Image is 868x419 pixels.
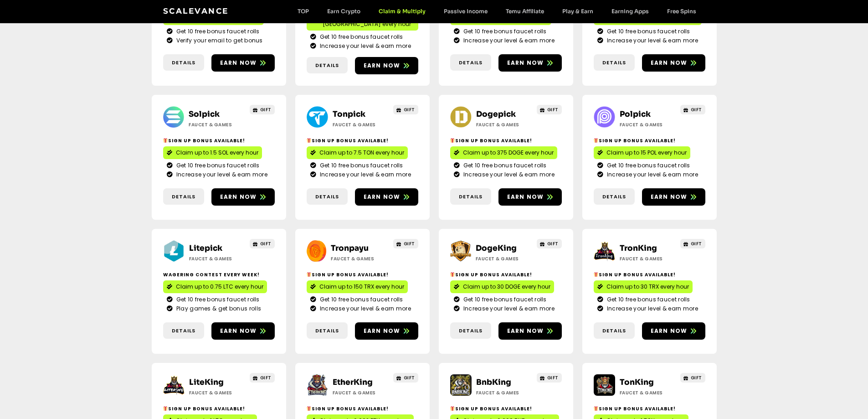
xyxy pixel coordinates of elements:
[319,283,404,291] span: Claim up to 150 TRX every hour
[355,322,418,340] a: Earn now
[174,36,263,45] span: Verify your email to get bonus
[680,373,705,383] a: GIFT
[174,295,260,304] span: Get 10 free bonus faucet rolls
[307,272,311,277] img: 🎁
[288,8,705,15] nav: Menu
[507,327,544,335] span: Earn now
[476,389,533,396] h2: Faucet & Games
[606,149,687,157] span: Claim up to 15 POL every hour
[307,271,418,278] h2: Sign Up Bonus Available!
[435,8,497,15] a: Passive Income
[318,161,403,170] span: Get 10 free bonus faucet rolls
[537,105,562,114] a: GIFT
[602,59,626,67] span: Details
[620,389,677,396] h2: Faucet & Games
[174,305,261,313] span: Play games & get bonus rolls
[333,121,390,128] h2: Faucet & Games
[355,57,418,74] a: Earn now
[620,378,654,387] a: TonKing
[507,193,544,201] span: Earn now
[658,8,705,15] a: Free Spins
[476,121,533,128] h2: Faucet & Games
[605,305,698,313] span: Increase your level & earn more
[318,305,411,313] span: Increase your level & earn more
[260,374,272,381] span: GIFT
[606,283,689,291] span: Claim up to 30 TRX every hour
[498,188,562,206] a: Earn now
[450,146,557,159] a: Claim up to 375 DOGE every hour
[174,171,267,179] span: Increase your level & earn more
[404,106,415,113] span: GIFT
[250,373,275,383] a: GIFT
[315,193,339,201] span: Details
[459,59,483,67] span: Details
[355,188,418,206] a: Earn now
[450,280,554,293] a: Claim up to 30 DOGE every hour
[497,8,553,15] a: Temu Affiliate
[331,243,369,253] a: Tronpayu
[594,146,690,159] a: Claim up to 15 POL every hour
[163,137,275,144] h2: Sign Up Bonus Available!
[680,239,705,248] a: GIFT
[163,146,262,159] a: Claim up to 1.5 SOL every hour
[288,8,318,15] a: TOP
[547,240,559,247] span: GIFT
[476,378,511,387] a: BnbKing
[450,271,562,278] h2: Sign Up Bonus Available!
[307,146,408,159] a: Claim up to 7.5 TON every hour
[461,171,555,179] span: Increase your level & earn more
[250,239,275,248] a: GIFT
[620,121,677,128] h2: Faucet & Games
[307,322,348,339] a: Details
[605,27,690,36] span: Get 10 free bonus faucet rolls
[307,137,418,144] h2: Sign Up Bonus Available!
[602,8,658,15] a: Earning Apps
[594,138,598,143] img: 🎁
[450,406,455,411] img: 🎁
[307,138,311,143] img: 🎁
[318,33,403,41] span: Get 10 free bonus faucet rolls
[507,59,544,67] span: Earn now
[189,255,246,262] h2: Faucet & Games
[318,171,411,179] span: Increase your level & earn more
[461,161,547,170] span: Get 10 free bonus faucet rolls
[553,8,602,15] a: Play & Earn
[172,193,195,201] span: Details
[461,305,555,313] span: Increase your level & earn more
[450,138,455,143] img: 🎁
[189,389,246,396] h2: Faucet & Games
[176,149,258,157] span: Claim up to 1.5 SOL every hour
[620,243,657,253] a: TronKing
[605,36,698,45] span: Increase your level & earn more
[404,240,415,247] span: GIFT
[461,36,555,45] span: Increase your level & earn more
[620,109,651,119] a: Polpick
[260,240,272,247] span: GIFT
[651,193,688,201] span: Earn now
[594,188,635,205] a: Details
[220,59,257,67] span: Earn now
[459,193,483,201] span: Details
[307,406,311,411] img: 🎁
[307,405,418,412] h2: Sign Up Bonus Available!
[537,373,562,383] a: GIFT
[307,57,348,74] a: Details
[547,374,559,381] span: GIFT
[318,295,403,304] span: Get 10 free bonus faucet rolls
[315,62,339,69] span: Details
[163,138,168,143] img: 🎁
[651,327,688,335] span: Earn now
[318,42,411,50] span: Increase your level & earn more
[176,283,263,291] span: Claim up to 0.75 LTC every hour
[364,327,401,335] span: Earn now
[174,27,260,36] span: Get 10 free bonus faucet rolls
[476,243,517,253] a: DogeKing
[404,374,415,381] span: GIFT
[393,373,418,383] a: GIFT
[189,243,222,253] a: Litepick
[450,405,562,412] h2: Sign Up Bonus Available!
[642,54,705,72] a: Earn now
[393,105,418,114] a: GIFT
[189,121,246,128] h2: Faucet & Games
[459,327,483,335] span: Details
